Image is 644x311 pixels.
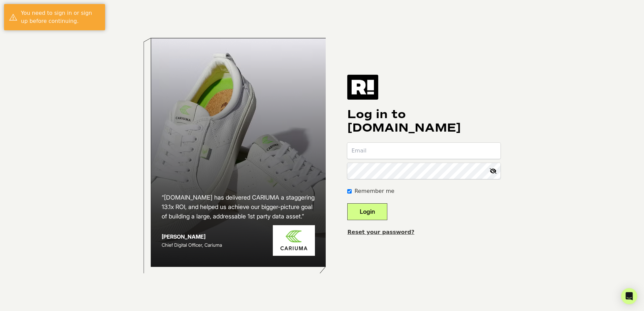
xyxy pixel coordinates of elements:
input: Email [347,143,501,159]
div: Open Intercom Messenger [621,288,637,304]
span: Chief Digital Officer, Cariuma [162,242,222,248]
strong: [PERSON_NAME] [162,233,205,240]
label: Remember me [354,187,394,195]
button: Login [347,203,387,220]
h2: “[DOMAIN_NAME] has delivered CARIUMA a staggering 13.1x ROI, and helped us achieve our bigger-pic... [162,193,315,221]
div: You need to sign in or sign up before continuing. [21,9,100,25]
img: Cariuma [273,225,315,256]
h1: Log in to [DOMAIN_NAME] [347,108,501,135]
a: Reset your password? [347,229,414,235]
img: Retention.com [347,75,378,100]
